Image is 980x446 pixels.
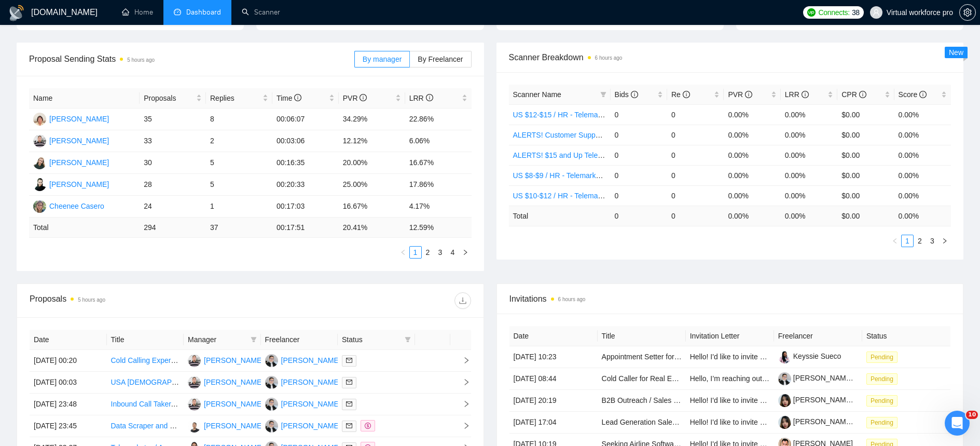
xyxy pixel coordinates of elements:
[122,8,153,17] a: homeHome
[265,421,403,429] a: LB[PERSON_NAME] [PERSON_NAME]
[598,87,609,102] span: filter
[33,201,104,210] a: CCCheenee Casero
[778,394,791,407] img: c1fODwZsz5Fak3Hn876IX78oy_Rm60z6iPw_PJyZW1ox3cU6SluZIif8p2NurrcB7o
[140,218,206,238] td: 294
[339,196,405,218] td: 16.67%
[837,185,894,206] td: $0.00
[513,131,621,139] a: ALERTS! Customer Support USA
[671,90,690,99] span: Re
[781,125,837,145] td: 0.00%
[346,357,352,363] span: mail
[188,377,264,386] a: RM[PERSON_NAME]
[140,88,206,109] th: Proposals
[418,55,463,63] span: By Freelancer
[454,379,470,386] span: right
[595,55,623,61] time: 6 hours ago
[33,136,109,144] a: RM[PERSON_NAME]
[281,398,403,410] div: [PERSON_NAME] [PERSON_NAME]
[598,368,686,390] td: Cold Caller for Real Estate Opportunities
[837,165,894,185] td: $0.00
[127,57,155,63] time: 5 hours ago
[281,420,403,431] div: [PERSON_NAME] [PERSON_NAME]
[774,326,862,346] th: Freelancer
[841,90,866,99] span: CPR
[277,94,301,102] span: Time
[107,394,184,415] td: Inbound Call Taker, Sales Development Representative for Web Design Agency
[265,420,278,433] img: LB
[509,412,598,434] td: [DATE] 17:04
[397,246,409,259] button: left
[140,174,206,196] td: 28
[204,398,264,410] div: [PERSON_NAME]
[602,396,774,404] a: B2B Outreach / Sales Setter for AI Consulting Agency
[459,246,472,259] li: Next Page
[785,90,809,99] span: LRR
[405,196,472,218] td: 4.17%
[140,152,206,174] td: 30
[778,396,951,404] a: [PERSON_NAME] [PERSON_NAME] Baldelovar
[966,411,978,419] span: 10
[598,346,686,368] td: Appointment Setter for Consulting Firm
[959,4,976,21] button: setting
[400,249,406,255] span: left
[272,218,339,238] td: 00:17:51
[8,5,25,21] img: logo
[892,238,898,244] span: left
[409,246,422,259] li: 1
[360,94,367,101] span: info-circle
[339,174,405,196] td: 25.00%
[78,297,105,303] time: 5 hours ago
[667,125,724,145] td: 0
[422,246,434,259] li: 2
[781,165,837,185] td: 0.00%
[938,235,951,247] li: Next Page
[30,415,107,437] td: [DATE] 23:45
[781,206,837,226] td: 0.00 %
[667,165,724,185] td: 0
[866,417,898,428] span: Pending
[206,88,272,109] th: Replies
[938,235,951,247] button: right
[724,185,780,206] td: 0.00%
[140,196,206,218] td: 24
[363,55,402,63] span: By manager
[889,235,901,247] button: left
[265,398,278,411] img: LB
[667,104,724,125] td: 0
[281,355,403,366] div: [PERSON_NAME] [PERSON_NAME]
[188,376,201,389] img: RM
[188,356,264,364] a: RM[PERSON_NAME]
[107,350,184,372] td: Cold Calling Expert Business Developer manager
[866,352,898,363] span: Pending
[509,326,598,346] th: Date
[33,200,46,213] img: CC
[459,246,472,259] button: right
[33,158,109,166] a: YB[PERSON_NAME]
[894,206,951,226] td: 0.00 %
[598,390,686,412] td: B2B Outreach / Sales Setter for AI Consulting Agency
[866,374,902,383] a: Pending
[339,152,405,174] td: 20.00%
[454,422,470,429] span: right
[960,8,975,17] span: setting
[33,113,46,126] img: JA
[889,235,901,247] li: Previous Page
[862,326,950,346] th: Status
[426,94,433,101] span: info-circle
[778,416,791,429] img: c1fODwZsz5Fak3Hn876IX78oy_Rm60z6iPw_PJyZW1ox3cU6SluZIif8p2NurrcB7o
[272,152,339,174] td: 00:16:35
[188,420,201,433] img: CN
[365,423,371,429] span: dollar
[959,8,976,17] a: setting
[914,235,926,247] a: 2
[346,379,352,385] span: mail
[509,292,951,305] span: Invitations
[49,157,109,168] div: [PERSON_NAME]
[49,179,109,190] div: [PERSON_NAME]
[174,8,181,16] span: dashboard
[866,396,902,404] a: Pending
[397,246,409,259] li: Previous Page
[111,422,249,430] a: Data Scraper and Lead Generator Needed
[866,353,902,361] a: Pending
[914,235,926,247] li: 2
